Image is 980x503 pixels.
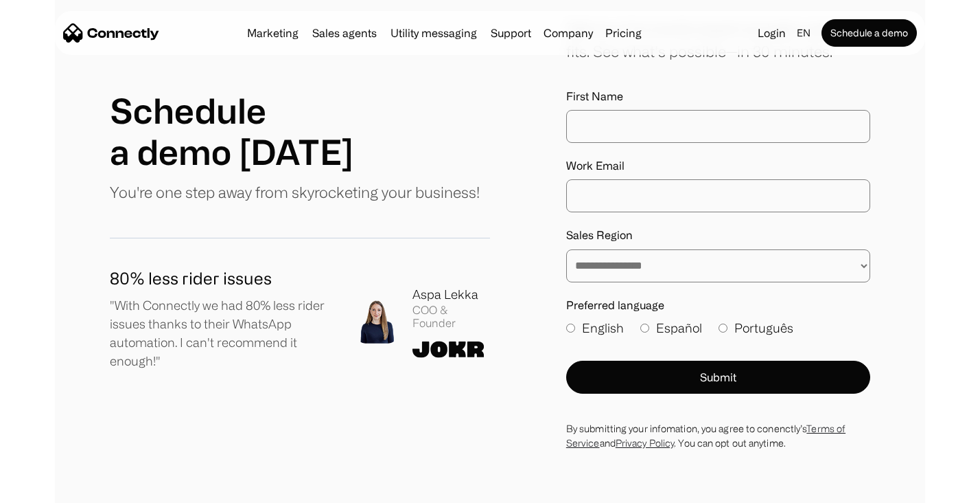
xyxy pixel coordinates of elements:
a: Pricing [600,27,647,38]
a: Sales agents [307,27,382,38]
label: Português [719,319,793,337]
label: Preferred language [566,299,870,312]
div: COO & Founder [412,304,490,330]
p: You're one step away from skyrocketing your business! [110,181,480,203]
a: Schedule a demo [821,19,917,47]
div: Company [539,23,597,43]
label: Español [640,319,702,337]
label: First Name [566,90,870,103]
div: Company [544,23,593,43]
button: Submit [566,361,870,394]
label: Work Email [566,159,870,172]
label: Sales Region [566,229,870,242]
input: English [566,324,575,333]
ul: Language list [27,479,82,498]
div: By submitting your infomation, you agree to conenctly’s and . You can opt out anytime. [566,421,870,450]
h1: 80% less rider issues [110,266,333,291]
p: "With Connectly we had 80% less rider issues thanks to their WhatsApp automation. I can't recomme... [110,296,333,370]
div: Aspa Lekka [412,285,490,304]
a: Terms of Service [566,423,845,448]
a: Marketing [242,27,304,38]
input: Português [719,324,727,333]
aside: Language selected: English [14,478,82,498]
a: Login [752,23,791,43]
div: en [797,23,810,43]
label: English [566,319,624,337]
a: home [63,23,159,43]
h1: Schedule a demo [DATE] [110,90,353,172]
a: Utility messaging [385,27,482,38]
input: Español [640,324,649,333]
a: Privacy Policy [616,438,674,448]
a: Support [485,27,537,38]
div: en [791,23,819,43]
